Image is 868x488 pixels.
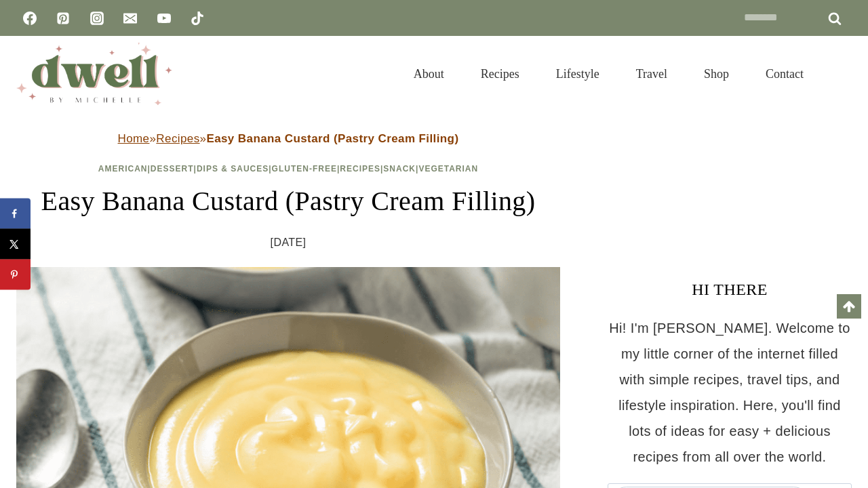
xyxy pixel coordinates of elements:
a: Contact [747,50,822,98]
a: Travel [618,50,686,98]
h1: Easy Banana Custard (Pastry Cream Filling) [16,181,560,222]
a: Dessert [151,164,194,174]
a: Gluten-Free [272,164,337,174]
a: Scroll to top [837,294,861,319]
span: » » [118,132,459,145]
nav: Primary Navigation [395,50,822,98]
a: Dips & Sauces [197,164,269,174]
a: American [98,164,148,174]
a: About [395,50,462,98]
h3: HI THERE [608,277,852,302]
span: | | | | | | [98,164,478,174]
a: Recipes [156,132,199,145]
a: Vegetarian [418,164,478,174]
a: Email [117,5,144,32]
a: Recipes [462,50,538,98]
time: [DATE] [271,232,307,253]
a: Home [118,132,150,145]
img: DWELL by michelle [16,43,172,105]
a: Instagram [83,5,111,32]
a: TikTok [184,5,211,32]
p: Hi! I'm [PERSON_NAME]. Welcome to my little corner of the internet filled with simple recipes, tr... [608,315,852,470]
button: View Search Form [829,62,852,85]
a: Facebook [16,5,43,32]
a: YouTube [151,5,178,32]
a: Lifestyle [538,50,618,98]
a: Pinterest [50,5,77,32]
strong: Easy Banana Custard (Pastry Cream Filling) [206,132,458,145]
a: Recipes [340,164,380,174]
a: Shop [686,50,747,98]
a: Snack [383,164,416,174]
